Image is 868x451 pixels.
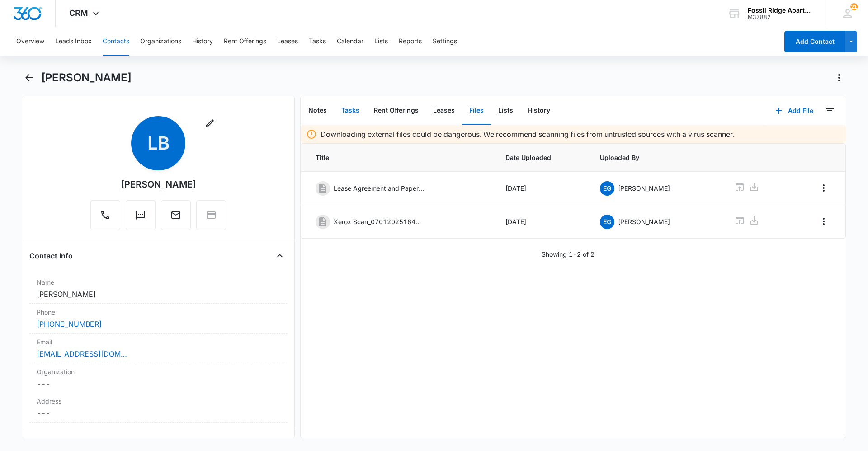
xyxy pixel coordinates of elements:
[37,319,102,329] a: [PHONE_NUMBER]
[22,70,36,85] button: Back
[334,217,424,226] p: Xerox Scan_07012025164646.pdf
[618,217,670,226] p: [PERSON_NAME]
[37,348,127,359] a: [EMAIL_ADDRESS][DOMAIN_NAME]
[126,214,156,222] a: Text
[337,27,363,56] button: Calendar
[520,97,557,125] button: History
[491,97,520,125] button: Lists
[748,7,814,14] div: account name
[69,8,88,18] span: CRM
[277,27,298,56] button: Leases
[37,378,280,389] dd: ---
[41,71,132,85] h1: [PERSON_NAME]
[850,3,858,10] div: notifications count
[37,396,280,406] label: Address
[301,97,334,125] button: Notes
[37,408,280,418] dd: ---
[433,27,457,56] button: Settings
[309,27,326,56] button: Tasks
[816,181,831,195] button: Overflow Menu
[505,153,579,162] span: Date Uploaded
[495,172,590,205] td: [DATE]
[29,363,287,393] div: Organization---
[140,27,181,56] button: Organizations
[29,393,287,423] div: Address---
[161,200,191,230] button: Email
[161,214,191,222] a: Email
[316,153,484,162] span: Title
[29,274,287,304] div: Name[PERSON_NAME]
[426,97,462,125] button: Leases
[832,70,846,85] button: Actions
[37,307,280,317] label: Phone
[495,205,590,239] td: [DATE]
[334,97,367,125] button: Tasks
[16,27,44,56] button: Overview
[126,200,156,230] button: Text
[192,27,213,56] button: History
[321,129,735,140] p: Downloading external files could be dangerous. We recommend scanning files from untrusted sources...
[131,116,185,170] span: LB
[29,334,287,363] div: Email[EMAIL_ADDRESS][DOMAIN_NAME]
[542,249,594,259] p: Showing 1-2 of 2
[121,178,196,191] div: [PERSON_NAME]
[90,214,120,222] a: Call
[600,215,614,229] span: EG
[784,31,845,52] button: Add Contact
[850,3,858,10] span: 21
[600,153,712,162] span: Uploaded By
[55,27,92,56] button: Leads Inbox
[618,183,670,193] p: [PERSON_NAME]
[103,27,129,56] button: Contacts
[374,27,388,56] button: Lists
[37,277,280,287] label: Name
[367,97,426,125] button: Rent Offerings
[90,200,120,230] button: Call
[766,100,822,122] button: Add File
[600,181,614,196] span: EG
[822,103,837,118] button: Filters
[748,14,814,20] div: account id
[224,27,266,56] button: Rent Offerings
[273,249,287,263] button: Close
[399,27,422,56] button: Reports
[816,214,831,229] button: Overflow Menu
[29,250,73,261] h4: Contact Info
[37,337,280,347] label: Email
[29,304,287,334] div: Phone[PHONE_NUMBER]
[462,97,491,125] button: Files
[37,367,280,376] label: Organization
[37,289,280,300] dd: [PERSON_NAME]
[334,183,424,193] p: Lease Agreement and Paperwork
